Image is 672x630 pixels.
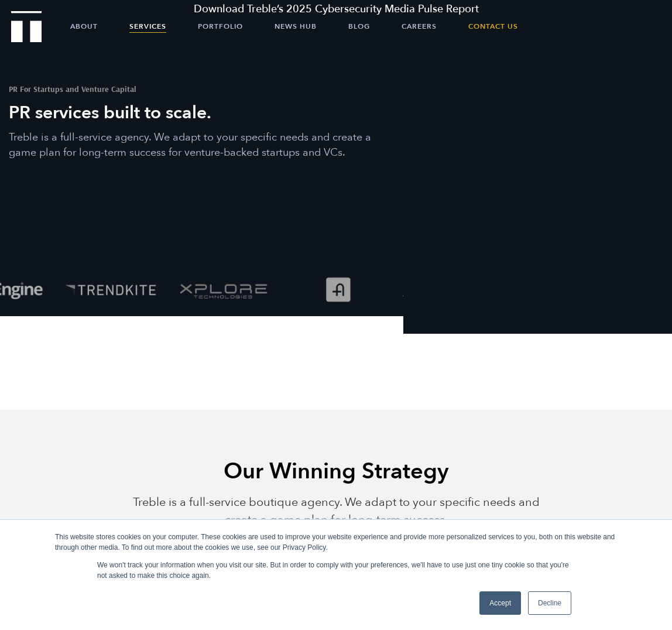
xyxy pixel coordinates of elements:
a: About [70,12,98,41]
a: Decline [528,591,571,615]
a: Services [129,12,166,41]
p: Treble is a full-service boutique agency. We adapt to your specific needs and create a game plan ... [120,494,552,529]
a: Careers [402,12,437,41]
img: Treble logo [11,11,42,43]
div: This website stores cookies on your computer. These cookies are used to improve your website expe... [55,532,617,553]
h1: PR services built to scale. [9,102,372,124]
a: Portfolio [198,12,243,41]
a: Blog [348,12,370,41]
img: XPlore logo [170,263,277,317]
img: TrendKite logo [57,263,164,317]
img: Axcient logo [396,263,503,317]
a: Treble Homepage [12,12,41,42]
h2: Our Winning Strategy [120,457,552,486]
p: We won't track your information when you visit our site. But in order to comply with your prefere... [97,560,575,581]
p: Treble is a full-service agency. We adapt to your specific needs and create a game plan for long-... [9,130,372,160]
a: News Hub [275,12,317,41]
a: Accept [479,591,521,615]
h2: PR For Startups and Venture Capital [9,85,372,93]
img: Addvocate logo [283,263,390,317]
a: Contact Us [468,12,518,41]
